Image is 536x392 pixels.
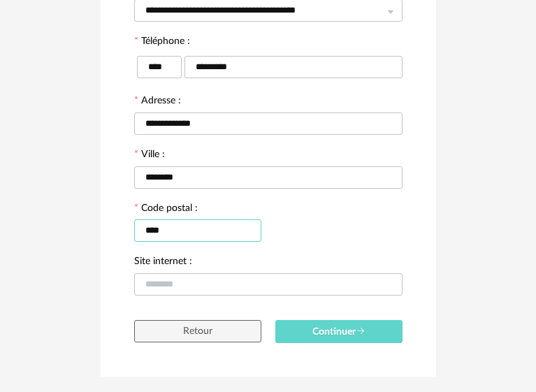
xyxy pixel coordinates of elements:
span: Continuer [312,327,365,337]
span: Retour [183,326,212,336]
label: Ville : [134,150,165,162]
label: Code postal : [134,203,198,216]
button: Continuer [275,320,403,343]
label: Téléphone : [134,36,190,49]
button: Retour [134,320,261,342]
label: Site internet : [134,256,192,269]
label: Adresse : [134,96,181,108]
